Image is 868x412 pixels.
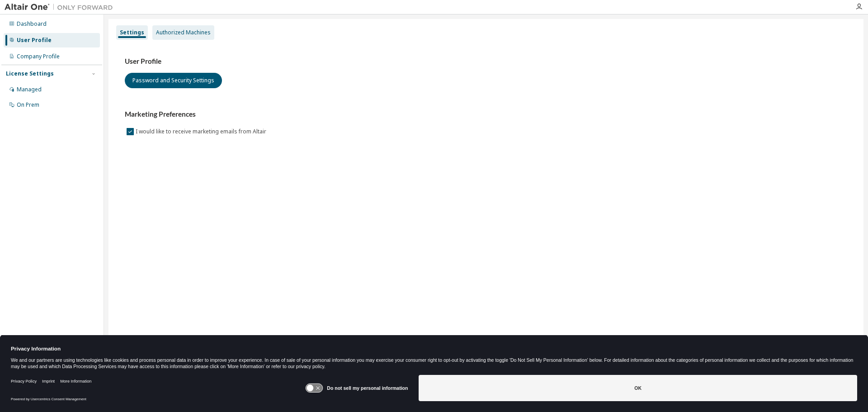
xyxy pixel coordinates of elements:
h3: Marketing Preferences [125,110,847,119]
div: License Settings [6,70,54,77]
div: Authorized Machines [156,29,211,36]
div: Managed [17,86,42,93]
h3: User Profile [125,57,847,66]
div: On Prem [17,101,39,109]
label: I would like to receive marketing emails from Altair [136,126,268,137]
button: Password and Security Settings [125,73,222,88]
div: Company Profile [17,53,60,60]
div: Dashboard [17,20,47,28]
div: User Profile [17,37,52,44]
img: Altair One [5,3,118,12]
div: Settings [120,29,144,36]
